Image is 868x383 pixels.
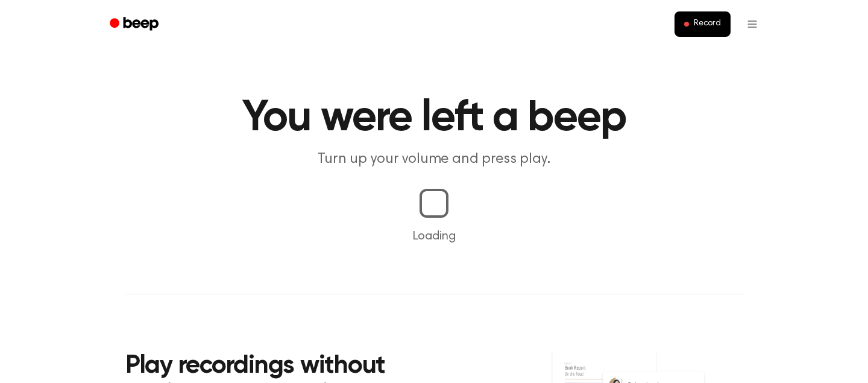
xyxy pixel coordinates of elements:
[675,11,731,37] button: Record
[203,150,665,169] p: Turn up your volume and press play.
[14,227,854,245] p: Loading
[694,19,721,30] span: Record
[738,10,767,39] button: Open menu
[101,13,169,36] a: Beep
[125,97,743,140] h1: You were left a beep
